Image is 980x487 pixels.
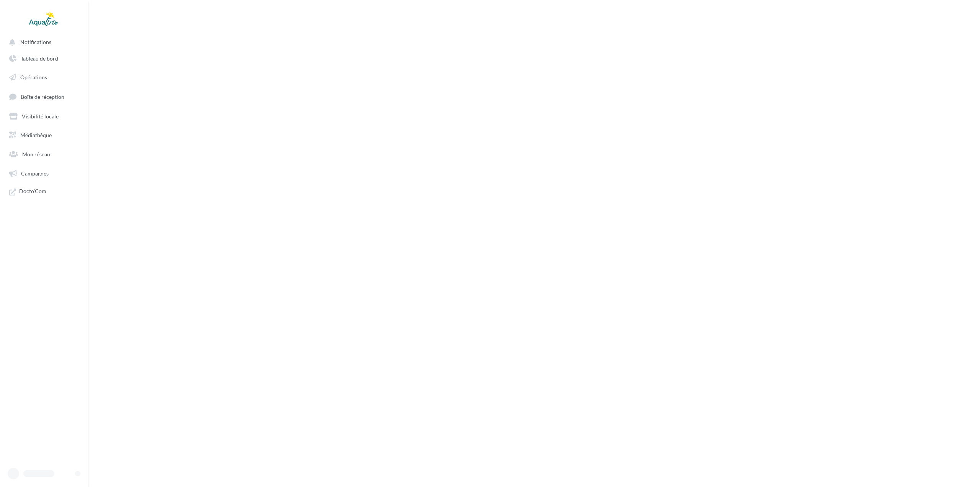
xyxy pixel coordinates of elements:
a: Mon réseau [5,146,83,162]
span: Tableau de bord [21,55,58,62]
span: Opérations [20,74,47,80]
span: Boîte de réception [21,93,64,100]
span: Mon réseau [22,151,50,157]
a: Boîte de réception [5,89,83,105]
span: Notifications [20,39,51,46]
a: Visibilité locale [5,108,83,125]
a: Opérations [5,69,83,85]
span: Docto'Com [19,187,46,197]
span: Visibilité locale [22,113,59,119]
a: Médiathèque [5,127,83,143]
a: Docto'Com [5,184,83,200]
span: Campagnes [21,170,49,177]
span: Médiathèque [20,132,52,138]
